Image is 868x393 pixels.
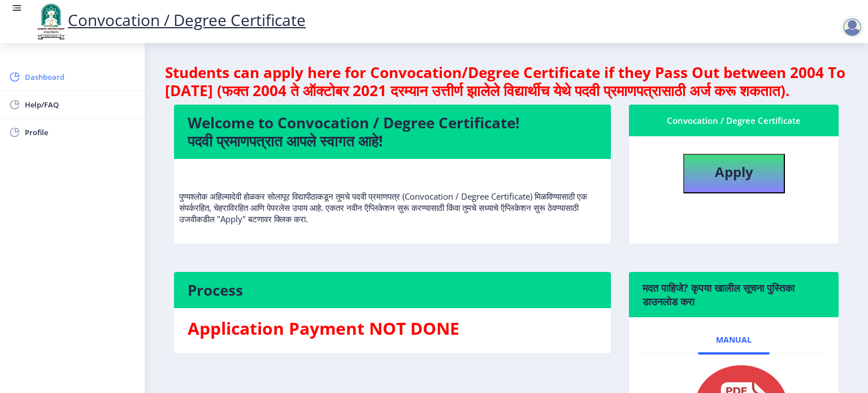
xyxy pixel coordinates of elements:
h4: Students can apply here for Convocation/Degree Certificate if they Pass Out between 2004 To [DATE... [165,63,848,100]
button: Apply [683,154,785,193]
span: Profile [25,126,136,139]
h4: Welcome to Convocation / Degree Certificate! पदवी प्रमाणपत्रात आपले स्वागत आहे! [188,114,597,150]
div: Convocation / Degree Certificate [643,114,825,127]
span: Manual [716,335,752,344]
b: Apply [715,162,753,181]
h3: Application Payment NOT DONE [188,317,597,340]
p: पुण्यश्लोक अहिल्यादेवी होळकर सोलापूर विद्यापीठाकडून तुमचे पदवी प्रमाणपत्र (Convocation / Degree C... [179,168,606,224]
span: Dashboard [25,70,136,84]
img: logo [34,2,68,41]
a: Convocation / Degree Certificate [34,9,306,31]
a: Manual [698,326,770,353]
span: Help/FAQ [25,98,136,111]
h6: मदत पाहिजे? कृपया खालील सूचना पुस्तिका डाउनलोड करा [643,281,825,308]
h4: Process [188,281,597,299]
